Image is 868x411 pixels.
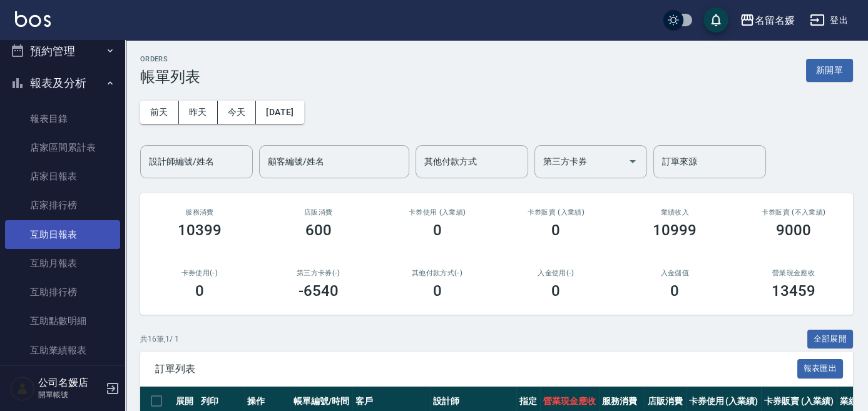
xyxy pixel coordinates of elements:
[5,278,120,307] a: 互助排行榜
[38,377,102,389] h5: 公司名媛店
[703,8,728,33] button: save
[274,208,363,216] h2: 店販消費
[805,9,853,32] button: 登出
[433,282,442,300] h3: 0
[15,11,51,27] img: Logo
[5,336,120,365] a: 互助業績報表
[551,221,560,239] h3: 0
[140,333,179,345] p: 共 16 筆, 1 / 1
[670,282,679,300] h3: 0
[140,55,200,63] h2: ORDERS
[5,104,120,133] a: 報表目錄
[749,269,838,277] h2: 營業現金應收
[653,221,697,239] h3: 10999
[5,307,120,335] a: 互助點數明細
[807,330,854,349] button: 全部展開
[797,359,844,378] button: 報表匯出
[511,269,600,277] h2: 入金使用(-)
[155,363,797,375] span: 訂單列表
[155,208,244,216] h3: 服務消費
[179,101,218,124] button: 昨天
[10,376,35,401] img: Person
[178,221,222,239] h3: 10399
[735,8,800,33] button: 名留名媛
[256,101,304,124] button: [DATE]
[5,365,120,393] a: 全店業績分析表
[5,35,120,68] button: 預約管理
[5,162,120,191] a: 店家日報表
[5,191,120,220] a: 店家排行榜
[140,101,179,124] button: 前天
[806,64,853,76] a: 新開單
[630,208,719,216] h2: 業績收入
[5,220,120,249] a: 互助日報表
[433,221,442,239] h3: 0
[749,208,838,216] h2: 卡券販賣 (不入業績)
[5,67,120,99] button: 報表及分析
[299,282,339,300] h3: -6540
[393,269,482,277] h2: 其他付款方式(-)
[776,221,811,239] h3: 9000
[218,101,257,124] button: 今天
[797,362,844,374] a: 報表匯出
[274,269,363,277] h2: 第三方卡券(-)
[5,133,120,162] a: 店家區間累計表
[551,282,560,300] h3: 0
[806,59,853,82] button: 新開單
[155,269,244,277] h2: 卡券使用(-)
[305,221,332,239] h3: 600
[393,208,482,216] h2: 卡券使用 (入業績)
[38,389,102,400] p: 開單帳號
[755,13,795,28] div: 名留名媛
[623,151,643,171] button: Open
[140,68,200,86] h3: 帳單列表
[630,269,719,277] h2: 入金儲值
[5,249,120,278] a: 互助月報表
[195,282,204,300] h3: 0
[772,282,815,300] h3: 13459
[511,208,600,216] h2: 卡券販賣 (入業績)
